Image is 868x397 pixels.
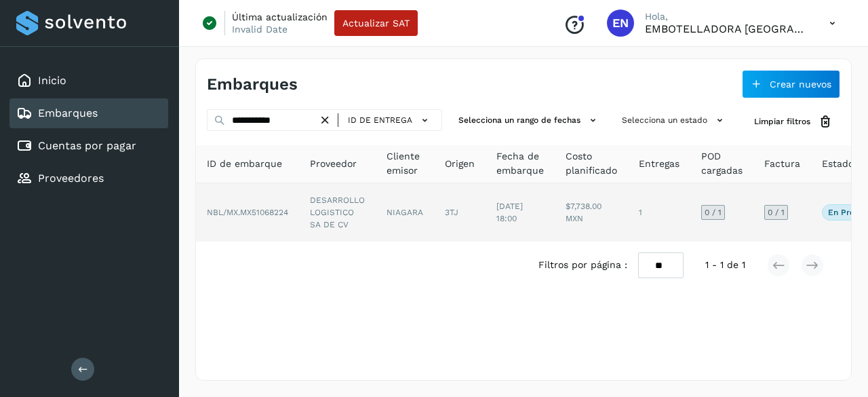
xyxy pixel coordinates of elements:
p: Hola, [645,11,808,22]
span: [DATE] 18:00 [496,202,523,223]
button: Limpiar filtros [743,109,844,134]
span: Fecha de embarque [496,149,544,178]
span: Crear nuevos [770,79,831,89]
a: Inicio [38,74,66,87]
div: Embarques [9,98,168,128]
a: Proveedores [38,172,104,185]
p: Invalid Date [232,23,288,35]
td: NIAGARA [376,183,434,242]
button: Selecciona un rango de fechas [453,109,606,132]
td: DESARROLLO LOGISTICO SA DE CV [299,183,376,242]
a: Embarques [38,107,98,119]
span: Proveedor [310,157,357,171]
div: Inicio [9,66,168,96]
span: 0 / 1 [768,208,785,216]
button: Selecciona un estado [616,109,732,132]
span: Filtros por página : [538,258,627,272]
button: Actualizar SAT [334,10,418,36]
span: ID de entrega [348,114,412,126]
span: NBL/MX.MX51068224 [207,208,288,217]
span: Entregas [639,157,679,171]
button: Crear nuevos [742,70,840,98]
span: Costo planificado [566,149,617,178]
div: Proveedores [9,164,168,193]
button: ID de entrega [344,111,436,130]
span: 1 - 1 de 1 [705,258,745,272]
span: 0 / 1 [705,208,722,216]
td: 3TJ [434,183,486,242]
span: Origen [445,157,475,171]
span: ID de embarque [207,157,282,171]
span: Cliente emisor [387,149,423,178]
a: Cuentas por pagar [38,139,136,152]
span: POD cargadas [701,149,743,178]
span: Limpiar filtros [754,115,810,128]
p: Última actualización [232,11,328,23]
h4: Embarques [207,75,298,94]
span: Factura [764,157,800,171]
p: EMBOTELLADORA NIAGARA DE MEXICO [645,22,808,35]
span: Estado [822,157,854,171]
span: Actualizar SAT [342,18,410,28]
div: Cuentas por pagar [9,131,168,161]
td: $7,738.00 MXN [555,183,628,242]
td: 1 [628,183,690,242]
